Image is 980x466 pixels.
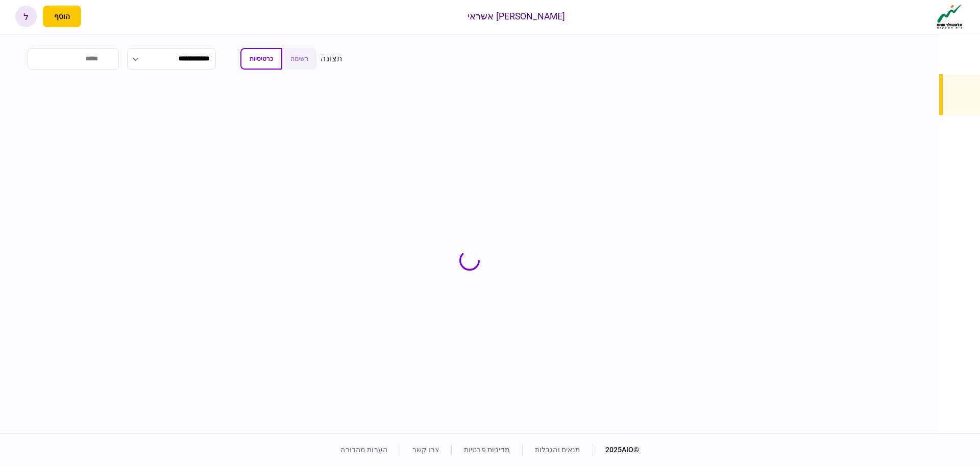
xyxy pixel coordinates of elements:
[412,446,439,454] a: צרו קשר
[43,6,81,27] button: פתח תפריט להוספת לקוח
[15,6,37,27] button: ל
[340,446,387,454] a: הערות מהדורה
[321,53,342,65] div: תצוגה
[468,10,566,23] div: [PERSON_NAME] אשראי
[535,446,580,454] a: תנאים והגבלות
[935,4,965,29] img: client company logo
[250,55,273,62] span: כרטיסיות
[593,445,640,455] div: © 2025 AIO
[282,48,316,70] button: רשימה
[87,6,109,27] button: פתח רשימת התראות
[464,446,510,454] a: מדיניות פרטיות
[290,55,308,62] span: רשימה
[240,48,282,70] button: כרטיסיות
